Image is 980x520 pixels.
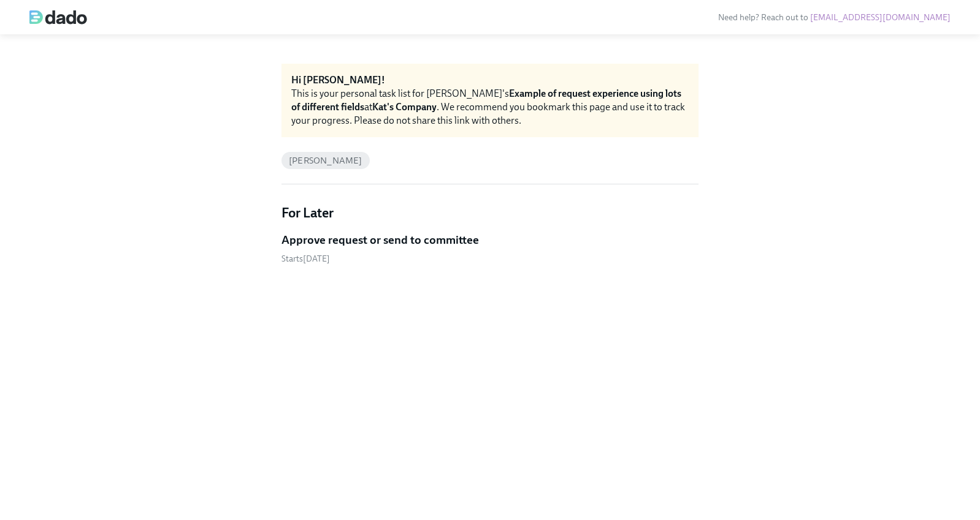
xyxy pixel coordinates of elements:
a: Approve request or send to committeeStarts[DATE] [281,232,699,265]
h4: For Later [281,204,699,222]
img: dado [29,10,87,24]
strong: Hi [PERSON_NAME]! [291,74,385,86]
span: [PERSON_NAME] [281,156,370,165]
div: This is your personal task list for [PERSON_NAME]'s at . We recommend you bookmark this page and ... [291,87,689,127]
a: [EMAIL_ADDRESS][DOMAIN_NAME] [810,12,951,23]
strong: Kat's Company [372,101,437,113]
span: Need help? Reach out to [718,12,951,23]
h5: Approve request or send to committee [281,232,479,248]
span: Friday, September 19th 2025, 6:00 am [281,254,330,264]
